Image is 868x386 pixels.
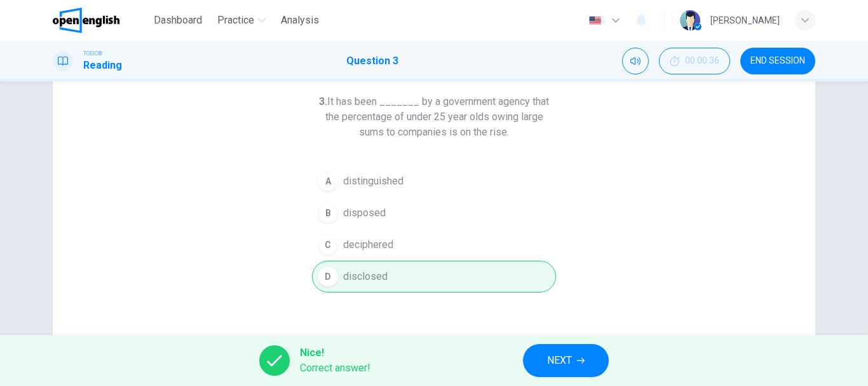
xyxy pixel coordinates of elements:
[53,8,149,33] a: OpenEnglish logo
[300,361,370,376] span: Correct answer!
[312,94,556,140] h6: It has been _______ by a government agency that the percentage of under 25 year olds owing large ...
[83,58,122,73] h1: Reading
[276,9,324,32] button: Analysis
[154,13,202,28] span: Dashboard
[319,95,327,107] strong: 3.
[710,13,780,28] div: [PERSON_NAME]
[53,8,119,33] img: OpenEnglish logo
[659,48,730,74] div: Hide
[587,16,603,25] img: en
[523,344,609,377] button: NEXT
[212,9,271,32] button: Practice
[685,56,719,66] span: 00:00:36
[547,352,572,369] span: NEXT
[659,48,730,74] button: 00:00:36
[622,48,649,74] div: Mute
[217,13,254,28] span: Practice
[281,13,319,28] span: Analysis
[750,56,805,66] span: END SESSION
[83,49,102,58] span: TOEIC®
[346,53,398,69] h1: Question 3
[680,10,700,31] img: Profile picture
[300,345,370,361] span: Nice!
[740,48,815,74] button: END SESSION
[149,9,207,32] button: Dashboard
